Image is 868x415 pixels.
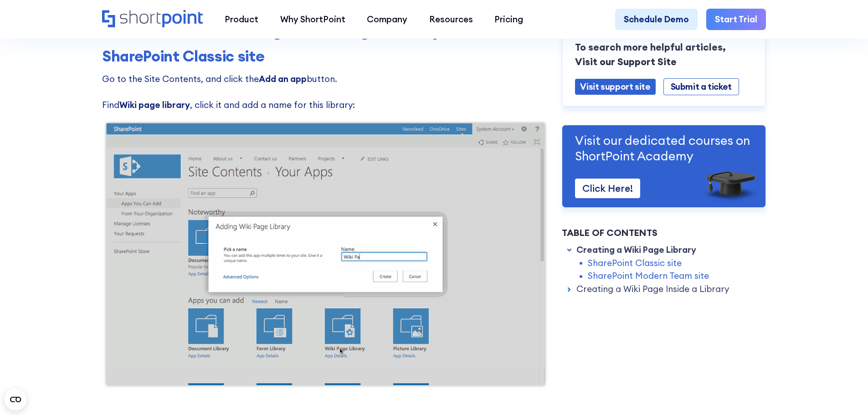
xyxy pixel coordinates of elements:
[225,13,258,26] div: Product
[704,309,868,415] iframe: Chat Widget
[259,73,307,84] strong: Add an app
[429,13,473,26] div: Resources
[102,47,549,65] h3: SharePoint Classic site
[575,178,640,198] a: Click Here!
[5,389,26,410] button: Open CMP widget
[576,243,696,256] a: Creating a Wiki Page Library
[562,226,766,240] div: Table of Contents
[154,20,496,40] h2: Creating a Wiki Page Library
[102,10,203,29] a: Home
[269,9,356,31] a: Why ShortPoint
[214,9,269,31] a: Product
[280,13,345,26] div: Why ShortPoint
[102,72,549,112] p: Go to the Site Contents, and click the button. Find , click it and add a name for this library:
[576,282,729,296] a: Creating a Wiki Page Inside a Library
[484,9,534,31] a: Pricing
[356,9,418,31] a: Company
[575,40,753,69] p: To search more helpful articles, Visit our Support Site
[615,9,698,31] a: Schedule Demo
[663,78,739,95] a: Submit a ticket
[706,9,766,31] a: Start Trial
[367,13,407,26] div: Company
[575,78,655,94] a: Visit support site
[494,13,523,26] div: Pricing
[588,256,682,269] a: SharePoint Classic site
[588,269,709,282] a: SharePoint Modern Team site
[575,132,753,164] p: Visit our dedicated courses on ShortPoint Academy
[119,99,190,110] strong: Wiki page library
[418,9,484,31] a: Resources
